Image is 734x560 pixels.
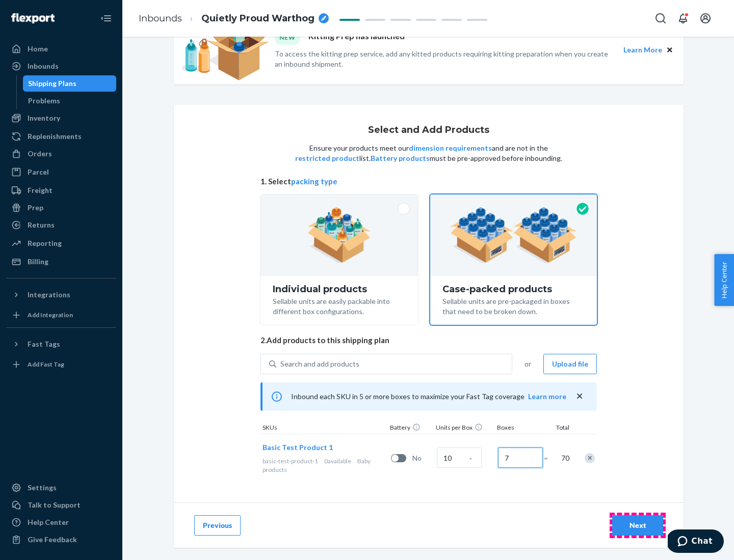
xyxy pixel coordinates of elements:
button: Upload file [543,354,597,374]
span: Quietly Proud Warthog [201,12,314,25]
button: Integrations [6,287,116,303]
div: Sellable units are pre-packaged in boxes that need to be broken down. [442,294,585,317]
p: Kitting Prep has launched [308,31,405,44]
a: Parcel [6,164,116,180]
img: Flexport logo [11,13,55,23]
div: Baby products [263,457,387,474]
div: Integrations [28,290,70,300]
div: Individual products [273,284,406,294]
span: No [412,453,433,463]
button: Close [664,44,675,55]
div: Add Integration [28,311,73,319]
div: Prep [28,203,43,213]
a: Billing [6,254,116,270]
button: Fast Tags [6,336,116,352]
input: Case Quantity [437,447,482,468]
div: Shipping Plans [28,78,76,89]
a: Help Center [6,514,116,530]
a: Reporting [6,235,116,251]
button: Give Feedback [6,531,116,548]
div: Orders [28,149,52,159]
div: Boxes [495,423,546,434]
div: Reporting [28,238,62,248]
div: Inbounds [28,61,59,71]
a: Returns [6,217,116,233]
div: Search and add products [280,359,359,369]
button: Battery products [371,153,430,163]
a: Prep [6,200,116,216]
div: Sellable units are easily packable into different box configurations. [273,294,406,317]
div: Battery [388,423,434,434]
button: Talk to Support [6,497,116,513]
div: Freight [28,185,53,195]
p: Ensure your products meet our and are not in the list. must be pre-approved before inbounding. [294,143,563,163]
div: Billing [28,257,48,267]
iframe: Opens a widget where you can chat to one of our agents [668,529,724,555]
button: Basic Test Product 1 [263,442,333,453]
div: Parcel [28,167,49,177]
a: Freight [6,182,116,199]
span: 0 available [324,457,351,465]
div: Inbound each SKU in 5 or more boxes to maximize your Fast Tag coverage [260,382,597,411]
a: Problems [23,93,117,109]
button: Learn more [528,391,566,402]
div: NEW [275,31,300,44]
a: Orders [6,146,116,162]
input: Number of boxes [498,447,543,468]
div: SKUs [260,423,388,434]
div: Returns [28,220,55,230]
div: Replenishments [28,131,82,142]
span: Basic Test Product 1 [263,443,333,452]
button: Open Search Box [650,8,671,29]
a: Home [6,41,116,57]
span: 1. Select [260,176,597,187]
button: close [574,391,585,402]
div: Total [546,423,571,434]
a: Inbounds [6,58,116,74]
span: basic-test-product-1 [263,457,318,465]
button: Next [612,515,663,536]
div: Case-packed products [442,284,585,294]
p: To access the kitting prep service, add any kitted products requiring kitting preparation when yo... [275,49,614,69]
div: Remove Item [585,453,595,463]
a: Inventory [6,110,116,126]
a: Add Fast Tag [6,356,116,373]
button: Open notifications [673,8,693,29]
div: Home [28,44,48,54]
span: or [525,359,531,369]
button: Help Center [714,254,734,306]
div: Problems [28,96,60,106]
button: Learn More [623,44,662,55]
button: Open account menu [695,8,716,29]
button: restricted product [295,153,359,163]
div: Next [621,520,654,530]
a: Replenishments [6,128,116,145]
span: = [544,453,554,463]
a: Add Integration [6,307,116,323]
a: Settings [6,480,116,496]
span: 70 [559,453,569,463]
img: case-pack.59cecea509d18c883b923b81aeac6d0b.png [450,207,577,263]
div: Inventory [28,113,60,123]
div: Fast Tags [28,339,60,349]
div: Add Fast Tag [28,360,64,369]
button: packing type [291,176,337,187]
a: Shipping Plans [23,75,117,92]
div: Help Center [28,517,69,527]
img: individual-pack.facf35554cb0f1810c75b2bd6df2d64e.png [307,207,371,263]
div: Settings [28,483,57,493]
h1: Select and Add Products [368,125,489,135]
a: Inbounds [139,13,182,24]
button: Previous [194,515,241,536]
div: Units per Box [434,423,495,434]
div: Give Feedback [28,535,77,545]
button: Close Navigation [96,8,116,29]
span: 2. Add products to this shipping plan [260,335,597,346]
button: dimension requirements [409,143,492,153]
ol: breadcrumbs [130,4,337,34]
div: Talk to Support [28,500,81,510]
